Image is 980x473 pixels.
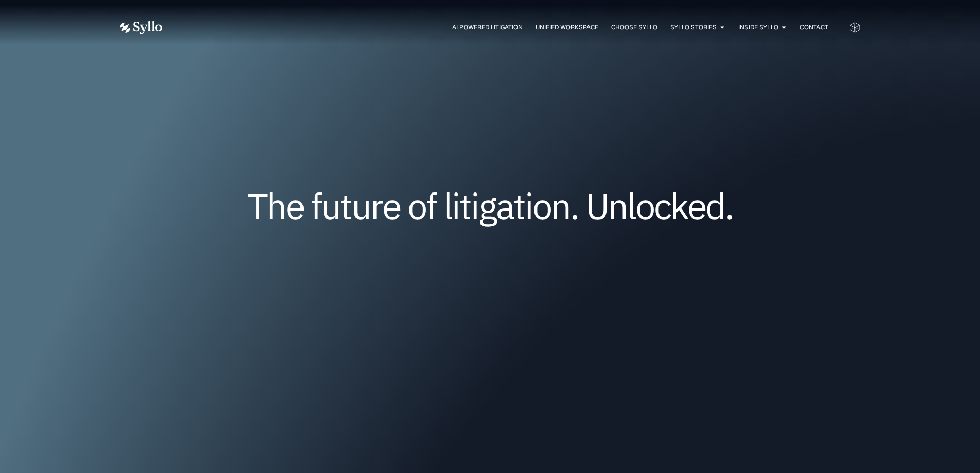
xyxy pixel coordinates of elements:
a: Contact [800,23,828,32]
a: Syllo Stories [670,23,717,32]
nav: Menu [183,23,828,32]
a: AI Powered Litigation [452,23,523,32]
a: Inside Syllo [738,23,778,32]
a: Choose Syllo [611,23,657,32]
a: Unified Workspace [536,23,598,32]
h1: The future of litigation. Unlocked. [182,189,799,223]
img: Vector [120,21,162,34]
div: Menu Toggle [183,23,828,32]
